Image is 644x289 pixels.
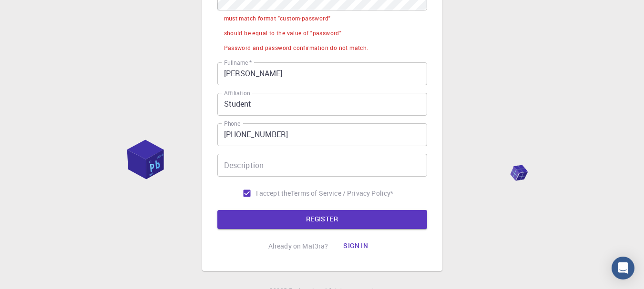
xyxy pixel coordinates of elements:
[256,189,291,198] span: I accept the
[224,14,331,23] div: must match format "custom-password"
[224,89,250,97] label: Affiliation
[291,189,393,198] a: Terms of Service / Privacy Policy*
[224,59,252,67] label: Fullname
[217,210,427,229] button: REGISTER
[291,189,393,198] p: Terms of Service / Privacy Policy *
[224,120,240,128] label: Phone
[268,241,328,251] p: Already on Mat3ra?
[612,257,634,279] div: Open Intercom Messenger
[224,43,368,53] div: Password and password confirmation do not match.
[224,29,342,38] div: should be equal to the value of "password"
[336,237,376,256] button: Sign in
